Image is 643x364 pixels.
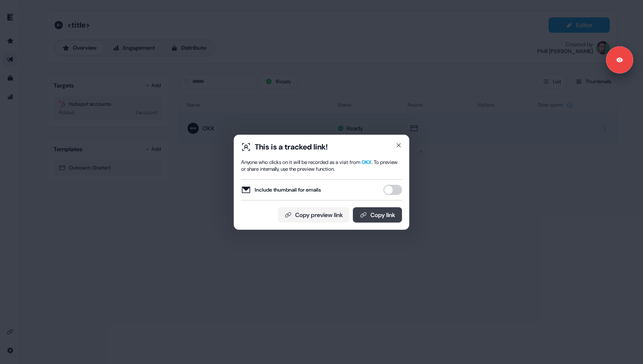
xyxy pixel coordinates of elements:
[255,142,328,152] div: This is a tracked link!
[353,207,402,223] button: Copy link
[278,207,350,223] button: Copy preview link
[241,185,321,195] label: Include thumbnail for emails
[361,159,372,166] span: OKX
[241,159,402,172] div: Anyone who clicks on it will be recorded as a visit from . To preview or share internally, use th...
